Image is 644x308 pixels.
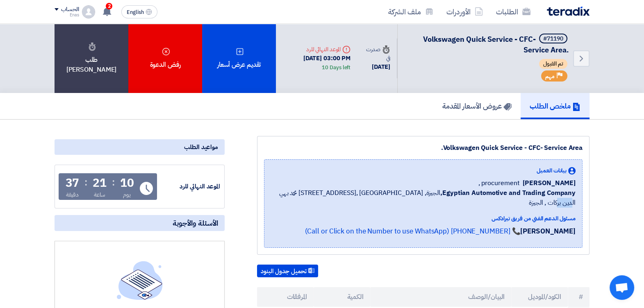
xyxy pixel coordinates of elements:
div: مسئول الدعم الفني من فريق تيرادكس [271,214,576,223]
div: : [84,175,87,190]
span: [PERSON_NAME] [523,178,576,188]
th: المرفقات [257,287,314,307]
div: [DATE] 03:00 PM [282,54,350,72]
span: 2 [106,3,112,9]
div: 21 [93,177,107,189]
div: طلب [PERSON_NAME] [55,24,128,93]
div: : [112,175,115,190]
span: تم القبول [539,59,567,69]
div: يوم [123,190,131,199]
img: profile_test.png [82,5,95,18]
div: #71190 [543,36,563,42]
a: الطلبات [489,2,537,21]
a: ملخص الطلب [521,93,589,119]
span: English [127,9,144,15]
div: الموعد النهائي للرد [159,182,220,191]
th: البيان/الوصف [370,287,512,307]
h5: عروض الأسعار المقدمة [442,101,512,111]
div: Enas [55,13,79,17]
a: Open chat [610,275,634,300]
a: عروض الأسعار المقدمة [433,93,521,119]
h5: Volkswagen Quick Service - CFC- Service Area. [407,34,569,55]
button: English [121,5,157,18]
div: صدرت في [364,45,390,62]
img: empty_state_list.svg [117,261,163,299]
th: الكمية [314,287,370,307]
span: مهم [545,72,555,80]
button: تحميل جدول البنود [257,265,318,278]
div: مواعيد الطلب [55,139,225,155]
div: تقديم عرض أسعار [202,24,276,93]
th: # [568,287,589,307]
div: 10 [120,177,134,189]
span: procurement , [478,178,520,188]
div: الموعد النهائي للرد [282,45,350,54]
a: الأوردرات [440,2,489,21]
th: الكود/الموديل [511,287,568,307]
b: Egyptian Automotive and Trading Company, [440,188,576,198]
div: ساعة [94,190,106,199]
div: 37 [66,177,80,189]
strong: [PERSON_NAME] [520,226,576,236]
a: 📞 [PHONE_NUMBER] (Call or Click on the Number to use WhatsApp) [305,226,520,236]
div: الحساب [61,6,79,13]
span: الجيزة, [GEOGRAPHIC_DATA] ,[STREET_ADDRESS] محمد بهي الدين بركات , الجيزة [271,188,576,208]
div: 10 Days left [322,63,350,72]
div: دقيقة [66,190,79,199]
div: [DATE] [364,62,390,72]
img: Teradix logo [547,7,589,16]
a: ملف الشركة [382,2,440,21]
h5: ملخص الطلب [530,101,580,111]
span: بيانات العميل [537,166,567,175]
div: رفض الدعوة [128,24,202,93]
span: الأسئلة والأجوبة [173,218,218,228]
span: Volkswagen Quick Service - CFC- Service Area. [423,34,569,55]
div: Volkswagen Quick Service - CFC- Service Area. [264,143,583,153]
